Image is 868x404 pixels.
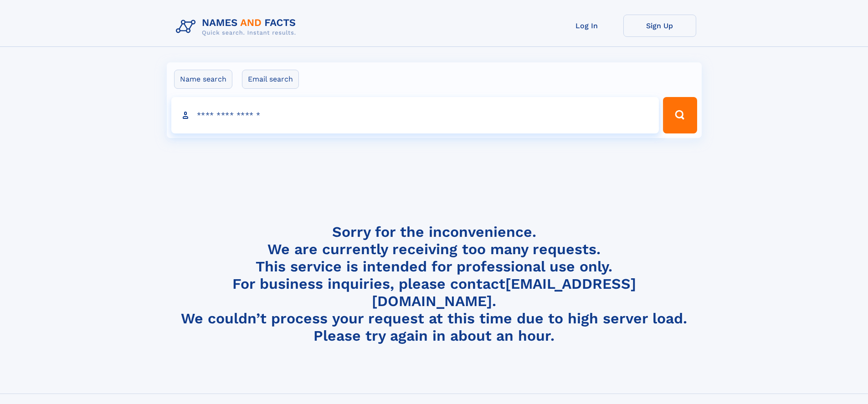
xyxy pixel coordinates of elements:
[623,15,696,37] a: Sign Up
[172,223,696,345] h4: Sorry for the inconvenience. We are currently receiving too many requests. This service is intend...
[171,97,659,133] input: search input
[372,275,636,310] a: [EMAIL_ADDRESS][DOMAIN_NAME]
[663,97,697,133] button: Search Button
[172,15,303,39] img: Logo Names and Facts
[174,70,232,89] label: Name search
[550,15,623,37] a: Log In
[242,70,299,89] label: Email search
